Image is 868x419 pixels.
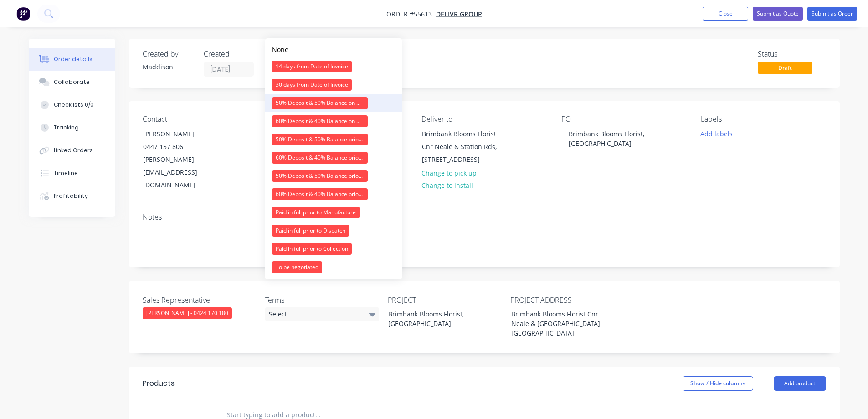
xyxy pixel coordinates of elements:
[696,127,738,140] button: Add labels
[422,128,498,153] div: Brimbank Blooms Florist Cnr Neale & Station Rds,
[143,307,232,319] div: [PERSON_NAME] - 0424 170 180
[683,376,753,391] button: Show / Hide columns
[272,207,360,218] div: Paid in full prior to Manufacture
[272,79,352,91] div: 30 days from Date of Invoice
[265,307,379,321] div: Select...
[422,153,498,166] div: [STREET_ADDRESS]
[265,240,402,258] button: Paid in full prior to Collection
[388,295,502,305] label: PROJECT
[753,7,803,21] button: Submit as Quote
[416,166,481,179] button: Change to pick up
[143,128,219,140] div: [PERSON_NAME]
[774,376,826,391] button: Add product
[135,127,226,192] div: [PERSON_NAME]0447 157 806[PERSON_NAME][EMAIL_ADDRESS][DOMAIN_NAME]
[272,170,368,182] div: 50% Deposit & 50% Balance prior to Collection
[265,149,402,167] button: 60% Deposit & 40% Balance prior to Dispatch
[54,169,78,177] div: Timeline
[265,258,402,276] button: To be negotiated
[54,78,90,86] div: Collaborate
[807,7,857,21] button: Submit as Order
[143,213,826,222] div: Notes
[510,295,624,305] label: PROJECT ADDRESS
[143,140,219,153] div: 0447 157 806
[265,112,402,130] button: 60% Deposit & 40% Balance on Day of Installation
[265,130,402,149] button: 50% Deposit & 50% Balance prior to Dispatch
[29,93,115,116] button: Checklists 0/0
[143,62,193,72] div: Maddison
[143,115,267,124] div: Contact
[414,127,505,166] div: Brimbank Blooms Florist Cnr Neale & Station Rds,[STREET_ADDRESS]
[54,192,88,200] div: Profitability
[758,62,812,73] span: Draft
[436,10,482,18] a: Delivr Group
[54,55,92,63] div: Order details
[29,139,115,162] button: Linked Orders
[265,203,402,222] button: Paid in full prior to Manufacture
[265,41,402,57] button: None
[29,48,115,71] button: Order details
[701,115,826,124] div: Labels
[386,10,436,18] span: Order #55613 -
[703,7,748,21] button: Close
[504,307,618,340] div: Brimbank Blooms Florist Cnr Neale & [GEOGRAPHIC_DATA],[GEOGRAPHIC_DATA]
[29,71,115,93] button: Collaborate
[265,167,402,185] button: 50% Deposit & 50% Balance prior to Collection
[265,57,402,76] button: 14 days from Date of Invoice
[143,153,219,191] div: [PERSON_NAME][EMAIL_ADDRESS][DOMAIN_NAME]
[561,115,686,124] div: PO
[272,134,368,145] div: 50% Deposit & 50% Balance prior to Dispatch
[265,94,402,112] button: 50% Deposit & 50% Balance on Day of Installation
[265,185,402,203] button: 60% Deposit & 40% Balance prior to Collection
[143,295,257,305] label: Sales Representative
[561,127,675,150] div: Brimbank Blooms Florist, [GEOGRAPHIC_DATA]
[204,50,254,58] div: Created
[272,97,368,109] div: 50% Deposit & 50% Balance on Day of Installation
[265,50,315,58] div: Required
[421,115,546,124] div: Deliver to
[416,179,478,191] button: Change to install
[272,61,352,72] div: 14 days from Date of Invoice
[272,188,368,200] div: 60% Deposit & 40% Balance prior to Collection
[272,261,322,273] div: To be negotiated
[54,146,93,155] div: Linked Orders
[265,295,379,305] label: Terms
[265,76,402,94] button: 30 days from Date of Invoice
[143,50,193,58] div: Created by
[29,116,115,139] button: Tracking
[29,162,115,185] button: Timeline
[272,243,352,255] div: Paid in full prior to Collection
[272,115,368,127] div: 60% Deposit & 40% Balance on Day of Installation
[758,50,826,58] div: Status
[29,185,115,207] button: Profitability
[272,152,368,164] div: 60% Deposit & 40% Balance prior to Dispatch
[265,222,402,240] button: Paid in full prior to Dispatch
[54,124,79,132] div: Tracking
[272,225,349,237] div: Paid in full prior to Dispatch
[272,45,288,54] div: None
[54,101,94,109] div: Checklists 0/0
[381,307,495,330] div: Brimbank Blooms Florist, [GEOGRAPHIC_DATA]
[143,378,175,389] div: Products
[16,7,30,21] img: Factory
